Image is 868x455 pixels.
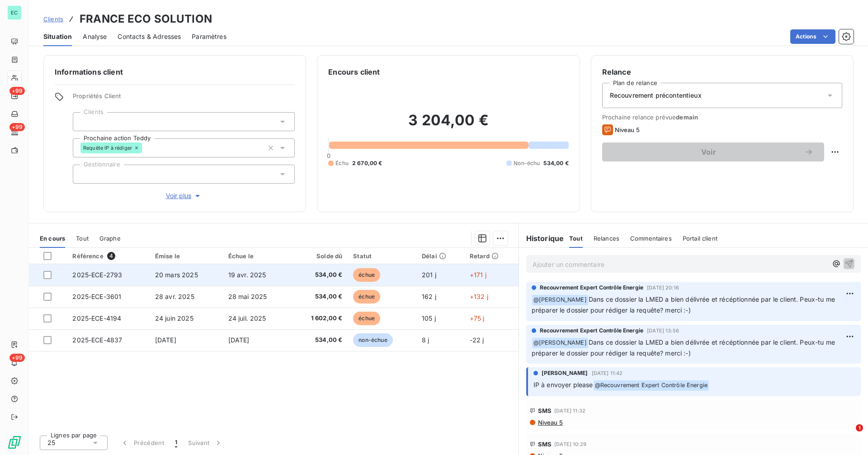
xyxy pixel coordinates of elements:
[83,145,132,151] span: Requête IP à rédiger
[630,235,672,242] span: Commentaires
[170,433,183,452] button: 1
[72,336,122,344] span: 2025-ECE-4837
[155,271,198,279] span: 20 mars 2025
[532,295,837,314] span: Dans ce dossier la LMED a bien délivrée et récéptionnée par le client. Peux-tu me préparer le dos...
[602,142,824,161] button: Voir
[683,235,717,242] span: Portail client
[192,32,226,41] span: Paramètres
[532,295,588,305] span: @ [PERSON_NAME]
[790,29,835,44] button: Actions
[296,292,342,301] span: 534,00 €
[554,408,585,413] span: [DATE] 11:32
[613,148,804,156] span: Voir
[107,252,115,260] span: 4
[335,159,349,167] span: Échu
[296,314,342,323] span: 1 602,00 €
[470,252,513,260] div: Retard
[228,252,285,260] div: Échue le
[72,293,121,300] span: 2025-ECE-3601
[519,233,564,244] h6: Historique
[228,271,266,279] span: 19 avr. 2025
[55,66,295,77] h6: Informations client
[542,369,588,377] span: [PERSON_NAME]
[142,144,149,152] input: Ajouter une valeur
[540,327,643,335] span: Recouvrement Expert Contrôle Energie
[296,336,342,345] span: 534,00 €
[353,312,380,325] span: échue
[422,336,429,344] span: 8 j
[328,66,380,77] h6: Encours client
[540,284,643,292] span: Recouvrement Expert Contrôle Energie
[43,32,72,41] span: Situation
[99,235,121,242] span: Graphe
[837,424,859,446] iframe: Intercom live chat
[83,32,107,41] span: Analyse
[538,441,552,448] span: SMS
[470,293,488,300] span: +132 j
[422,314,436,322] span: 105 j
[155,336,176,344] span: [DATE]
[353,252,411,260] div: Statut
[543,159,568,167] span: 534,00 €
[676,114,698,121] span: demain
[7,5,22,20] div: EC
[7,435,22,450] img: Logo LeanPay
[80,11,212,27] h3: FRANCE ECO SOLUTION
[537,419,563,426] span: Niveau 5
[296,270,342,280] span: 534,00 €
[296,252,342,260] div: Solde dû
[569,235,583,242] span: Tout
[80,118,88,126] input: Ajouter une valeur
[73,92,295,105] span: Propriétés Client
[47,438,55,447] span: 25
[118,32,181,41] span: Contacts & Adresses
[470,314,485,322] span: +75 j
[228,336,250,344] span: [DATE]
[72,314,121,322] span: 2025-ECE-4194
[115,433,170,452] button: Précédent
[610,91,702,100] span: Recouvrement précontentieux
[422,252,459,260] div: Délai
[76,235,89,242] span: Tout
[352,159,382,167] span: 2 670,00 €
[647,328,679,333] span: [DATE] 13:56
[228,314,266,322] span: 24 juil. 2025
[9,87,25,95] span: +99
[327,152,330,159] span: 0
[72,252,144,260] div: Référence
[43,14,63,24] a: Clients
[43,15,63,23] span: Clients
[554,441,586,447] span: [DATE] 10:29
[532,338,837,357] span: Dans ce dossier la LMED a bien délivrée et récéptionnée par le client. Peux-tu me préparer le dos...
[9,123,25,131] span: +99
[183,433,228,452] button: Suivant
[80,170,88,178] input: Ajouter une valeur
[615,126,640,133] span: Niveau 5
[166,191,202,200] span: Voir plus
[856,424,863,431] span: 1
[353,333,392,347] span: non-échue
[533,381,593,389] span: IP à envoyer please
[422,293,436,300] span: 162 j
[353,290,380,303] span: échue
[594,380,709,391] span: @ Recouvrement Expert Contrôle Energie
[155,252,217,260] div: Émise le
[532,338,588,348] span: @ [PERSON_NAME]
[470,336,484,344] span: -22 j
[602,66,842,77] h6: Relance
[602,114,842,121] span: Prochaine relance prévue
[353,268,380,282] span: échue
[422,271,436,279] span: 201 j
[40,235,65,242] span: En cours
[73,191,295,201] button: Voir plus
[647,285,679,290] span: [DATE] 20:16
[470,271,486,279] span: +171 j
[72,271,122,279] span: 2025-ECE-2793
[328,111,568,138] h2: 3 204,00 €
[155,314,193,322] span: 24 juin 2025
[594,235,619,242] span: Relances
[592,370,623,376] span: [DATE] 11:42
[175,438,177,447] span: 1
[538,407,552,414] span: SMS
[9,354,25,362] span: +99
